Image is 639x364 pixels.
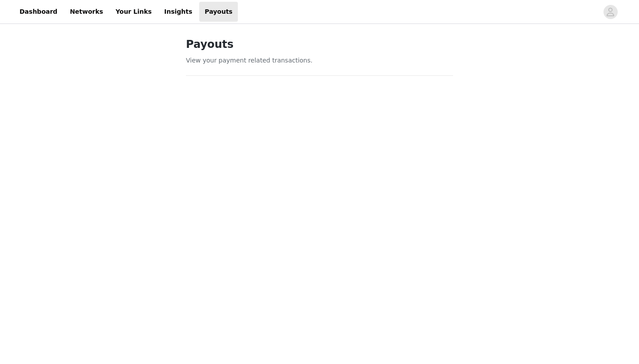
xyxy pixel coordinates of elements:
a: Dashboard [14,2,63,22]
a: Insights [159,2,197,22]
a: Your Links [110,2,157,22]
h1: Payouts [186,36,453,52]
a: Networks [64,2,108,22]
div: avatar [606,5,615,19]
a: Payouts [199,2,238,22]
p: View your payment related transactions. [186,56,453,65]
